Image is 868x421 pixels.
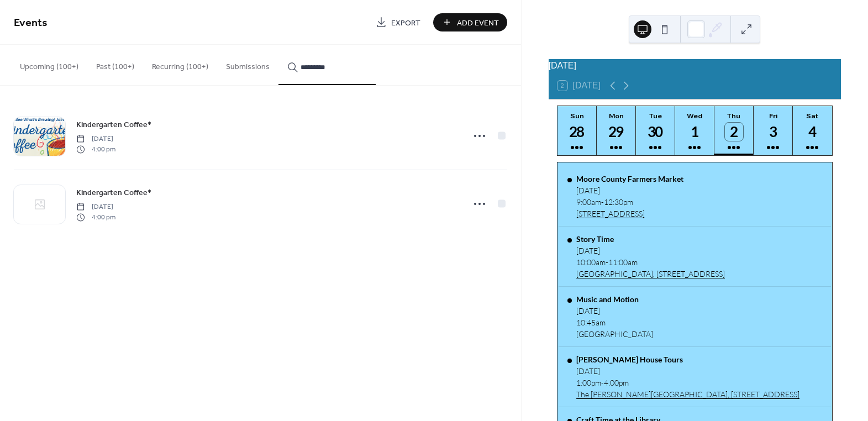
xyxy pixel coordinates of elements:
span: 12:30pm [604,197,633,207]
div: [DATE] [549,59,841,72]
span: - [601,378,604,387]
div: Thu [718,112,750,120]
div: Fri [757,112,790,120]
div: Sun [561,112,593,120]
a: The [PERSON_NAME][GEOGRAPHIC_DATA], [STREET_ADDRESS] [576,390,799,399]
div: Moore County Farmers Market [576,174,683,183]
span: 10:00am [576,257,606,267]
div: Sat [796,112,829,120]
button: Thu2 [714,106,754,155]
a: [STREET_ADDRESS] [576,209,683,218]
a: Kindergarten Coffee* [76,186,151,199]
div: 1 [686,123,704,141]
button: Tue30 [636,106,675,155]
a: [GEOGRAPHIC_DATA], [STREET_ADDRESS] [576,269,725,278]
span: - [601,197,604,207]
div: 2 [725,123,743,141]
span: - [606,257,608,267]
span: Kindergarten Coffee* [76,187,151,199]
span: Kindergarten Coffee* [76,119,151,131]
div: Story Time [576,234,725,244]
span: Add Event [457,17,499,29]
button: Recurring (100+) [143,45,217,84]
span: 11:00am [608,257,638,267]
div: Tue [639,112,672,120]
span: 4:00pm [604,378,629,387]
button: Add Event [433,13,507,31]
button: Fri3 [754,106,793,155]
a: Export [367,13,429,31]
div: [PERSON_NAME] House Tours [576,355,799,364]
div: 3 [764,123,782,141]
button: Mon29 [597,106,636,155]
span: Events [14,12,48,34]
div: 10:45am [576,318,653,327]
div: [DATE] [576,306,653,315]
span: [DATE] [76,202,115,212]
span: 4:00 pm [76,212,115,222]
span: Export [391,17,420,29]
div: 4 [803,123,822,141]
div: [DATE] [576,246,725,255]
div: Wed [678,112,711,120]
button: Sat4 [793,106,832,155]
button: Wed1 [675,106,714,155]
span: [DATE] [76,134,115,144]
div: 28 [568,123,586,141]
button: Upcoming (100+) [11,45,87,84]
button: Past (100+) [87,45,143,84]
span: 1:00pm [576,378,601,387]
span: 4:00 pm [76,144,115,154]
a: Kindergarten Coffee* [76,118,151,131]
span: 9:00am [576,197,601,207]
div: [DATE] [576,186,683,195]
div: Mon [600,112,633,120]
div: Music and Motion [576,294,653,304]
div: [GEOGRAPHIC_DATA] [576,329,653,339]
div: [DATE] [576,366,799,376]
button: Submissions [217,45,278,84]
button: Sun28 [557,106,597,155]
div: 29 [607,123,625,141]
div: 30 [646,123,665,141]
